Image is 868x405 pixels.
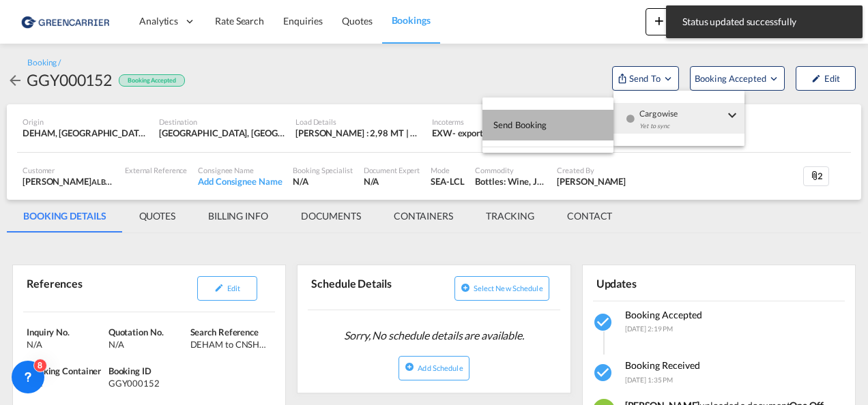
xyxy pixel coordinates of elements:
span: Status updated successfully [678,15,850,29]
span: Send Booking [493,114,547,136]
md-icon: icon-checkbox-blank-circle [626,114,635,123]
body: Editor, editor2 [14,14,237,28]
div: Yet to sync [639,115,724,144]
span: Cargowise [639,103,724,115]
md-icon: icon-chevron-down [724,107,740,123]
